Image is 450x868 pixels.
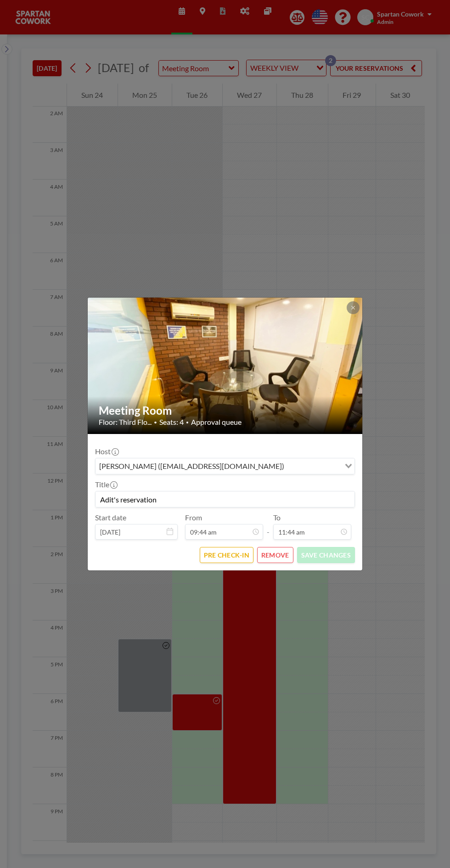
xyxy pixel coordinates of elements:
span: [PERSON_NAME] ([EMAIL_ADDRESS][DOMAIN_NAME]) [97,460,286,472]
span: Approval queue [191,417,242,427]
button: REMOVE [257,547,293,563]
span: - [267,516,270,536]
span: • [186,419,189,425]
label: Host [95,447,118,456]
img: 537.jpg [88,262,363,469]
input: (No title) [96,491,354,507]
span: • [154,419,157,426]
span: Floor: Third Flo... [99,417,152,427]
label: From [185,513,202,522]
div: Search for option [96,458,354,474]
input: Search for option [287,460,339,472]
label: Start date [95,513,126,522]
button: PRE CHECK-IN [200,547,253,563]
label: Title [95,480,117,489]
span: Seats: 4 [159,417,184,427]
button: SAVE CHANGES [297,547,355,563]
h2: Meeting Room [99,404,352,417]
label: To [273,513,281,522]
